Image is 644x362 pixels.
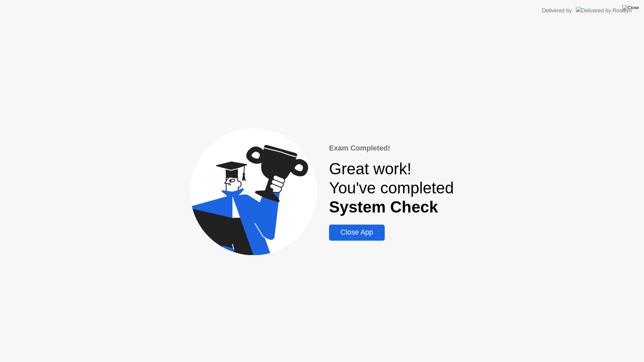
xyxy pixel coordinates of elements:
[576,7,632,14] img: Delivered by Rosalyn
[622,5,639,10] img: Close
[331,228,382,237] div: Close App
[329,143,454,154] div: Exam Completed!
[329,225,384,241] button: Close App
[329,159,454,217] div: Great work! You've completed
[329,198,438,216] b: System Check
[542,7,572,15] div: Delivered by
